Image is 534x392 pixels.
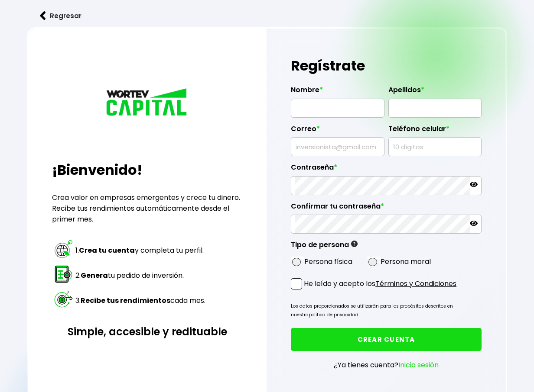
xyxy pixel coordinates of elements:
[52,324,243,339] h3: Simple, accesible y redituable
[381,256,431,267] label: Persona moral
[291,163,482,176] label: Contraseña
[388,125,482,138] label: Teléfono celular
[375,279,456,289] a: Términos y Condiciones
[291,241,358,254] label: Tipo de persona
[291,302,482,319] p: Los datos proporcionados se utilizarán para los propósitos descritos en nuestra
[388,86,482,99] label: Apellidos
[81,296,170,305] strong: Recibe tus rendimientos
[291,53,482,79] h1: Regístrate
[75,263,206,288] td: 2. tu pedido de inversión.
[291,202,482,215] label: Confirmar tu contraseña
[53,289,74,309] img: paso 3
[291,86,384,99] label: Nombre
[291,328,482,351] button: CREAR CUENTA
[27,4,508,27] a: flecha izquierdaRegresar
[79,245,135,255] strong: Crea tu cuenta
[75,289,206,313] td: 3. cada mes.
[392,138,478,156] input: 10 dígitos
[398,360,439,370] a: Inicia sesión
[53,264,74,284] img: paso 2
[304,278,456,289] p: He leído y acepto los
[304,256,352,267] label: Persona física
[309,312,359,318] a: política de privacidad.
[75,238,206,263] td: 1. y completa tu perfil.
[81,270,108,280] strong: Genera
[291,125,384,138] label: Correo
[40,11,46,20] img: flecha izquierda
[295,138,381,156] input: inversionista@gmail.com
[334,360,439,370] p: ¿Ya tienes cuenta?
[351,241,358,247] img: gfR76cHglkPwleuBLjWdxeZVvX9Wp6JBDmjRYY8JYDQn16A2ICN00zLTgIroGa6qie5tIuWH7V3AapTKqzv+oMZsGfMUqL5JM...
[104,87,191,119] img: logo_wortev_capital
[52,192,243,225] p: Crea valor en empresas emergentes y crece tu dinero. Recibe tus rendimientos automáticamente desd...
[53,239,74,259] img: paso 1
[52,160,243,180] h2: ¡Bienvenido!
[27,4,94,27] button: Regresar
